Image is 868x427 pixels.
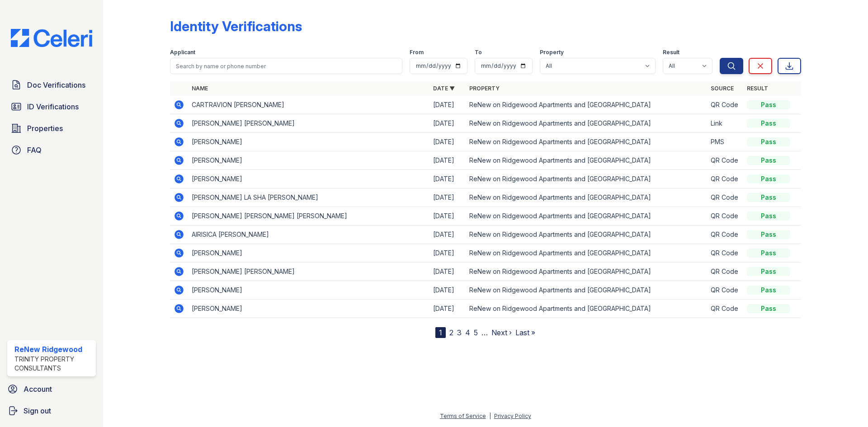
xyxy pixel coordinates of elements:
label: Result [663,49,679,56]
div: ReNew Ridgewood [14,344,92,355]
td: [DATE] [429,263,466,281]
label: From [410,49,424,56]
div: Identity Verifications [170,18,302,34]
a: Privacy Policy [494,413,531,419]
span: Properties [27,123,63,134]
a: Last » [515,328,535,337]
a: 4 [465,328,470,337]
div: Pass [747,286,790,295]
td: ReNew on Ridgewood Apartments and [GEOGRAPHIC_DATA] [466,207,707,225]
div: Pass [747,156,790,165]
a: Date ▼ [433,85,455,92]
a: Doc Verifications [7,76,96,94]
td: [DATE] [429,188,466,207]
label: To [475,49,482,56]
div: 1 [435,327,446,338]
span: Account [24,384,52,394]
td: [PERSON_NAME] [188,300,429,318]
td: [DATE] [429,170,466,188]
a: Source [711,85,734,92]
td: [PERSON_NAME] [PERSON_NAME] [188,114,429,133]
a: 3 [457,328,462,337]
div: Pass [747,230,790,239]
div: Trinity Property Consultants [14,355,92,373]
td: [DATE] [429,207,466,225]
a: Terms of Service [440,413,486,419]
a: FAQ [7,141,96,159]
td: [PERSON_NAME] [PERSON_NAME] [PERSON_NAME] [188,207,429,225]
div: Pass [747,249,790,258]
td: [DATE] [429,151,466,170]
td: [DATE] [429,96,466,114]
a: 2 [449,328,453,337]
td: ReNew on Ridgewood Apartments and [GEOGRAPHIC_DATA] [466,96,707,114]
td: [DATE] [429,133,466,151]
td: Link [707,114,743,133]
div: | [489,413,491,419]
div: Pass [747,100,790,109]
td: ReNew on Ridgewood Apartments and [GEOGRAPHIC_DATA] [466,170,707,188]
div: Pass [747,211,790,221]
td: CARTRAVION [PERSON_NAME] [188,96,429,114]
td: QR Code [707,281,743,300]
span: ID Verifications [27,101,79,112]
td: [DATE] [429,225,466,244]
td: [PERSON_NAME] [188,133,429,151]
div: Pass [747,119,790,128]
a: ID Verifications [7,98,96,116]
a: Property [469,85,500,92]
label: Applicant [170,49,195,56]
td: QR Code [707,300,743,318]
input: Search by name or phone number [170,58,402,74]
td: ReNew on Ridgewood Apartments and [GEOGRAPHIC_DATA] [466,281,707,300]
span: Doc Verifications [27,80,85,90]
td: [PERSON_NAME] [188,151,429,170]
td: AIRISICA [PERSON_NAME] [188,225,429,244]
div: Pass [747,193,790,202]
td: QR Code [707,170,743,188]
td: ReNew on Ridgewood Apartments and [GEOGRAPHIC_DATA] [466,300,707,318]
td: QR Code [707,96,743,114]
td: [DATE] [429,281,466,300]
td: [DATE] [429,300,466,318]
a: Next › [491,328,512,337]
td: QR Code [707,225,743,244]
td: ReNew on Ridgewood Apartments and [GEOGRAPHIC_DATA] [466,225,707,244]
div: Pass [747,137,790,146]
img: CE_Logo_Blue-a8612792a0a2168367f1c8372b55b34899dd931a85d93a1a3d3e32e68fde9ad4.png [4,29,99,47]
span: Sign out [24,405,51,416]
td: QR Code [707,188,743,207]
label: Property [540,49,564,56]
td: ReNew on Ridgewood Apartments and [GEOGRAPHIC_DATA] [466,188,707,207]
td: [PERSON_NAME] LA SHA [PERSON_NAME] [188,188,429,207]
a: Sign out [4,402,99,420]
span: … [481,327,488,338]
td: ReNew on Ridgewood Apartments and [GEOGRAPHIC_DATA] [466,244,707,263]
a: Result [747,85,768,92]
td: ReNew on Ridgewood Apartments and [GEOGRAPHIC_DATA] [466,263,707,281]
td: [PERSON_NAME] [188,170,429,188]
span: FAQ [27,145,42,155]
a: Name [192,85,208,92]
td: [DATE] [429,114,466,133]
td: [PERSON_NAME] [188,281,429,300]
td: ReNew on Ridgewood Apartments and [GEOGRAPHIC_DATA] [466,133,707,151]
td: QR Code [707,207,743,225]
td: ReNew on Ridgewood Apartments and [GEOGRAPHIC_DATA] [466,114,707,133]
td: [PERSON_NAME] [PERSON_NAME] [188,263,429,281]
td: QR Code [707,263,743,281]
a: Properties [7,119,96,137]
a: Account [4,380,99,398]
td: [PERSON_NAME] [188,244,429,263]
div: Pass [747,174,790,183]
td: QR Code [707,244,743,263]
div: Pass [747,267,790,276]
td: QR Code [707,151,743,170]
a: 5 [474,328,478,337]
td: [DATE] [429,244,466,263]
td: ReNew on Ridgewood Apartments and [GEOGRAPHIC_DATA] [466,151,707,170]
td: PMS [707,133,743,151]
div: Pass [747,304,790,313]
